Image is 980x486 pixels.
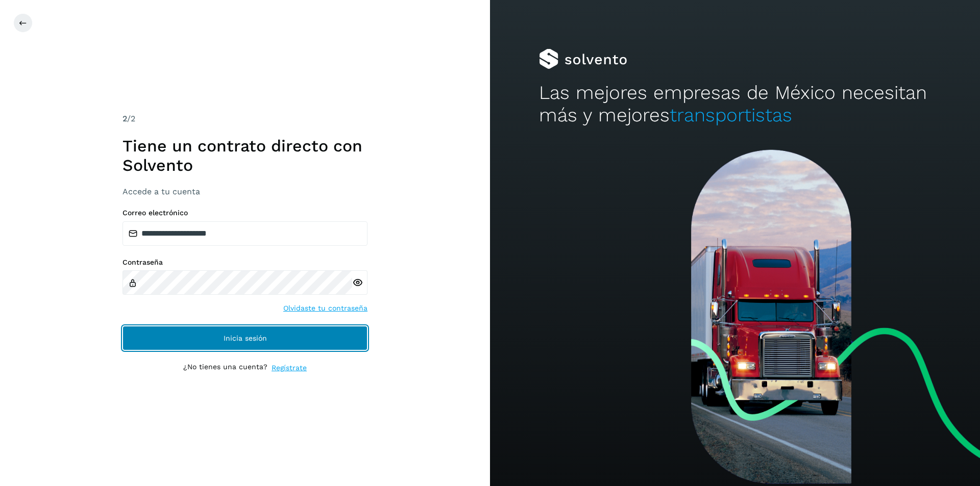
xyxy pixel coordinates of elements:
span: Inicia sesión [224,335,267,342]
span: 2 [122,114,127,123]
p: ¿No tienes una cuenta? [183,363,267,373]
a: Olvidaste tu contraseña [283,303,367,314]
h1: Tiene un contrato directo con Solvento [122,136,367,175]
h2: Las mejores empresas de México necesitan más y mejores [539,82,931,127]
label: Contraseña [122,258,367,267]
label: Correo electrónico [122,209,367,217]
h3: Accede a tu cuenta [122,187,367,196]
a: Regístrate [272,363,307,373]
button: Inicia sesión [122,326,367,350]
div: /2 [122,113,367,125]
span: transportistas [670,104,792,126]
